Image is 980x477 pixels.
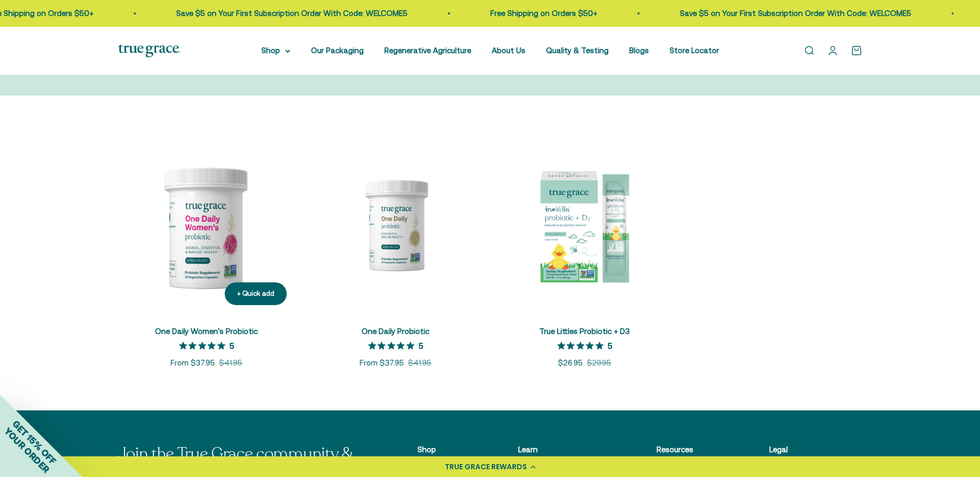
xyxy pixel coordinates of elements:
a: One Daily Probiotic [362,327,429,336]
p: 5 [229,340,234,351]
a: True Littles Probiotic + D3 [539,327,630,336]
compare-at-price: $41.95 [408,357,431,369]
div: TRUE GRACE REWARDS [445,462,527,472]
img: Daily Probiotic for Women's Vaginal, Digestive, and Immune Support* - 90 Billion CFU at time of m... [118,137,295,313]
div: + Quick add [237,289,274,299]
span: 5 out of 5 stars rating in total 4 reviews. [557,339,608,353]
p: Save $5 on Your First Subscription Order With Code: WELCOME5 [172,7,403,20]
p: Save $5 on Your First Subscription Order With Code: WELCOME5 [675,7,907,20]
summary: Shop [261,44,290,57]
p: Resources [657,443,718,456]
sale-price: $26.95 [558,357,583,369]
img: Vitamin D is essential for your little one’s development and immune health, and it can be tricky ... [496,137,673,313]
a: One Daily Women's Probiotic [155,327,258,336]
a: About Us [492,46,525,55]
p: 5 [608,340,612,351]
sale-price: From $37.95 [360,357,404,369]
span: 5 out of 5 stars rating in total 12 reviews. [179,339,229,353]
a: Blogs [629,46,649,55]
p: 5 [418,340,423,351]
a: Quality & Testing [546,46,609,55]
a: Free Shipping on Orders $50+ [486,9,593,18]
p: Shop [417,443,467,456]
span: YOUR ORDER [2,425,52,475]
a: Our Packaging [311,46,364,55]
a: Store Locator [670,46,719,55]
span: 5 out of 5 stars rating in total 3 reviews. [368,339,418,353]
p: Learn [518,443,605,456]
a: Regenerative Agriculture [384,46,471,55]
p: Legal [769,443,841,456]
span: GET 15% OFF [10,418,58,466]
sale-price: From $37.95 [170,357,215,369]
img: Daily Probiotic forDigestive and Immune Support:* - 90 Billion CFU at time of manufacturing (30 B... [307,137,484,313]
compare-at-price: $41.95 [219,357,242,369]
compare-at-price: $29.95 [587,357,611,369]
button: + Quick add [225,282,287,306]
